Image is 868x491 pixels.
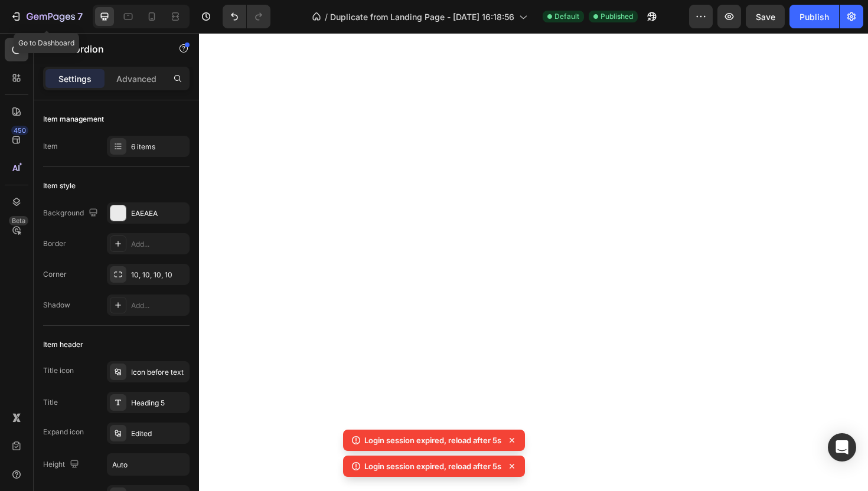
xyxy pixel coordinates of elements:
[199,33,868,491] iframe: Design area
[11,126,28,135] div: 450
[756,12,775,22] span: Save
[43,365,74,376] div: Title icon
[325,11,328,23] span: /
[330,11,514,23] span: Duplicate from Landing Page - [DATE] 16:18:56
[57,42,158,56] p: Accordion
[800,11,829,23] div: Publish
[43,457,81,473] div: Height
[789,5,839,28] button: Publish
[131,428,187,439] div: Edited
[364,460,501,472] p: Login session expired, reload after 5s
[116,73,156,85] p: Advanced
[43,238,66,249] div: Border
[43,114,104,125] div: Item management
[601,11,633,22] span: Published
[77,9,83,24] p: 7
[43,181,76,191] div: Item style
[9,216,28,225] div: Beta
[5,5,88,28] button: 7
[43,269,67,280] div: Corner
[43,339,83,350] div: Item header
[43,205,100,221] div: Background
[43,427,84,437] div: Expand icon
[131,398,187,408] div: Heading 5
[43,397,58,408] div: Title
[43,141,58,152] div: Item
[554,11,579,22] span: Default
[223,5,270,28] div: Undo/Redo
[131,300,187,311] div: Add...
[828,433,856,461] div: Open Intercom Messenger
[43,300,70,310] div: Shadow
[746,5,785,28] button: Save
[364,434,501,446] p: Login session expired, reload after 5s
[131,142,187,152] div: 6 items
[131,367,187,378] div: Icon before text
[131,239,187,250] div: Add...
[131,270,187,280] div: 10, 10, 10, 10
[107,454,189,475] input: Auto
[58,73,92,85] p: Settings
[131,208,187,219] div: EAEAEA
